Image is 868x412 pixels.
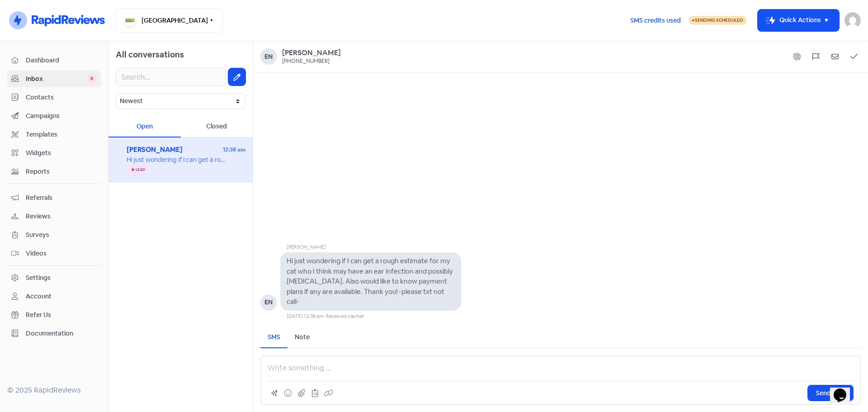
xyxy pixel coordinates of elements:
[26,74,87,84] span: Inbox
[26,249,97,258] span: Videos
[7,208,101,225] a: Reviews
[830,376,859,403] iframe: chat widget
[181,116,253,137] div: Closed
[26,329,97,338] span: Documentation
[7,325,101,342] a: Documentation
[26,292,52,301] div: Account
[282,48,341,58] a: [PERSON_NAME]
[26,167,97,176] span: Reports
[7,108,101,124] a: Campaigns
[127,156,749,164] span: Hi just wondering if I can get a rough estimate for my cat who I think may have an ear infection ...
[26,193,97,203] span: Referrals
[7,288,101,305] a: Account
[7,227,101,243] a: Surveys
[7,307,101,323] a: Refer Us
[7,163,101,180] a: Reports
[108,116,181,137] div: Open
[790,50,804,63] button: Show system messages
[26,130,97,139] span: Templates
[689,15,747,26] a: Sending Scheduled
[287,313,324,320] div: [DATE] 12:38 am
[7,89,101,106] a: Contacts
[287,256,454,306] pre: Hi just wondering if I can get a rough estimate for my cat who I think may have an ear infection ...
[7,270,101,286] a: Settings
[630,16,681,25] span: SMS credits used
[26,310,97,320] span: Refer Us
[127,145,223,155] span: [PERSON_NAME]
[287,243,461,253] div: [PERSON_NAME]
[26,111,97,121] span: Campaigns
[26,148,97,158] span: Widgets
[807,385,854,401] button: Send SMS
[7,52,101,69] a: Dashboard
[26,273,51,283] div: Settings
[695,17,743,23] span: Sending Scheduled
[7,245,101,262] a: Videos
[136,168,145,171] span: Lead
[809,50,823,63] button: Flag conversation
[26,230,97,240] span: Surveys
[324,313,364,320] div: · Received via
[116,49,184,60] span: All conversations
[7,385,101,396] div: © 2025 RapidReviews
[260,294,277,311] div: EN
[26,93,97,102] span: Contacts
[623,15,689,24] a: SMS credits used
[847,50,861,63] button: Mark as closed
[844,12,861,28] img: User
[354,313,364,319] span: chat
[223,146,245,154] span: 12:38 am
[268,332,280,342] div: SMS
[7,189,101,206] a: Referrals
[282,58,330,65] div: [PHONE_NUMBER]
[260,48,277,65] div: En
[295,332,310,342] div: Note
[116,68,226,86] input: Search...
[116,8,223,33] button: [GEOGRAPHIC_DATA]
[26,56,97,65] span: Dashboard
[7,126,101,143] a: Templates
[7,71,101,87] a: Inbox 0
[758,9,839,31] button: Quick Actions
[828,50,842,63] button: Mark as unread
[7,145,101,161] a: Widgets
[816,388,845,398] span: Send SMS
[26,212,97,221] span: Reviews
[87,74,97,83] span: 0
